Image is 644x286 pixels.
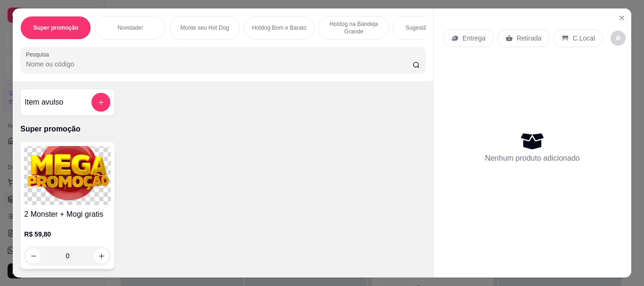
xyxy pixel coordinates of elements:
[91,93,110,112] button: add-separate-item
[33,24,78,32] p: Super promoção
[117,24,143,32] p: Novidade!
[252,24,306,32] p: Hotdog Bom e Barato
[611,31,626,46] button: decrease-product-quantity
[26,50,52,58] label: Pesquisa
[20,123,425,135] p: Super promoção
[24,229,111,239] p: R$ 59,80
[24,146,111,205] img: product-image
[181,24,229,32] p: Monte seu Hot Dog
[25,97,63,108] h4: Item avulso
[614,10,629,25] button: Close
[517,33,542,43] p: Retirada
[405,24,451,32] p: Sugestão do Chef
[573,33,595,43] p: C.Local
[326,20,381,35] p: Hotdog na Bandeja Grande
[24,209,111,220] h4: 2 Monster + Mogi gratis
[26,59,413,69] input: Pesquisa
[462,33,486,43] p: Entrega
[485,153,580,164] p: Nenhum produto adicionado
